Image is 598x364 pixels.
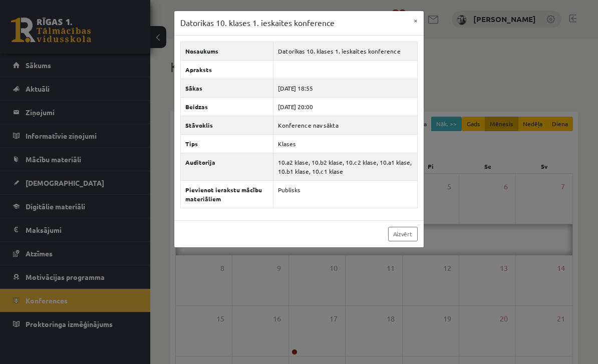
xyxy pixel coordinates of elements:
[408,11,424,30] button: ×
[181,79,273,97] th: Sākas
[180,17,335,29] h3: Datorikas 10. klases 1. ieskaites konference
[273,134,417,153] td: Klases
[181,153,273,180] th: Auditorija
[273,79,417,97] td: [DATE] 18:55
[273,116,417,134] td: Konference nav sākta
[273,42,417,60] td: Datorikas 10. klases 1. ieskaites konference
[273,97,417,116] td: [DATE] 20:00
[181,180,273,208] th: Pievienot ierakstu mācību materiāliem
[388,227,418,241] a: Aizvērt
[181,60,273,79] th: Apraksts
[181,97,273,116] th: Beidzas
[181,134,273,153] th: Tips
[181,116,273,134] th: Stāvoklis
[273,153,417,180] td: 10.a2 klase, 10.b2 klase, 10.c2 klase, 10.a1 klase, 10.b1 klase, 10.c1 klase
[273,180,417,208] td: Publisks
[181,42,273,60] th: Nosaukums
